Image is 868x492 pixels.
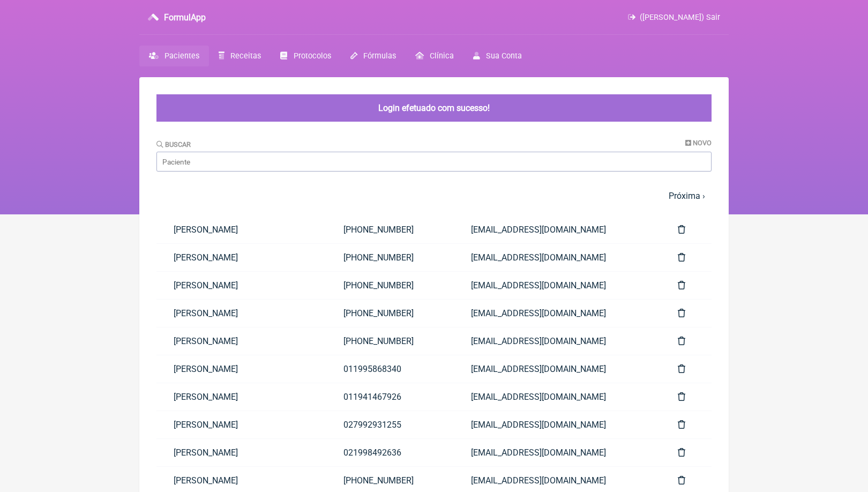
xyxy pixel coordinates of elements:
span: Sua Conta [486,51,522,61]
a: Fórmulas [341,46,406,66]
a: [EMAIL_ADDRESS][DOMAIN_NAME] [454,327,661,355]
a: 021998492636 [326,439,454,466]
a: Próxima › [669,191,705,201]
input: Paciente [156,152,712,172]
a: [EMAIL_ADDRESS][DOMAIN_NAME] [454,216,661,243]
span: Protocolos [294,51,331,61]
a: 027992931255 [326,411,454,438]
h3: FormulApp [164,12,206,23]
a: [PHONE_NUMBER] [326,327,454,355]
div: Login efetuado com sucesso! [156,94,712,122]
nav: pager [156,184,712,207]
a: Novo [685,139,712,147]
a: [PHONE_NUMBER] [326,300,454,327]
a: Pacientes [139,46,209,66]
a: ([PERSON_NAME]) Sair [628,13,720,22]
span: ([PERSON_NAME]) Sair [640,13,720,22]
a: [EMAIL_ADDRESS][DOMAIN_NAME] [454,300,661,327]
a: 011995868340 [326,355,454,383]
span: Clínica [430,51,454,61]
a: Receitas [209,46,271,66]
a: [PHONE_NUMBER] [326,244,454,271]
span: Receitas [230,51,261,61]
a: Clínica [406,46,463,66]
a: 011941467926 [326,383,454,411]
label: Buscar [156,140,191,148]
a: [EMAIL_ADDRESS][DOMAIN_NAME] [454,244,661,271]
span: Novo [693,139,712,147]
a: Protocolos [271,46,340,66]
a: [PERSON_NAME] [156,216,326,243]
a: [EMAIL_ADDRESS][DOMAIN_NAME] [454,272,661,299]
a: [PERSON_NAME] [156,327,326,355]
a: [PERSON_NAME] [156,355,326,383]
a: [EMAIL_ADDRESS][DOMAIN_NAME] [454,355,661,383]
a: [PERSON_NAME] [156,300,326,327]
a: [PERSON_NAME] [156,439,326,466]
a: [EMAIL_ADDRESS][DOMAIN_NAME] [454,411,661,438]
a: Sua Conta [463,46,532,66]
span: Fórmulas [363,51,396,61]
a: [PERSON_NAME] [156,244,326,271]
span: Pacientes [164,51,199,61]
a: [PHONE_NUMBER] [326,216,454,243]
a: [PERSON_NAME] [156,411,326,438]
a: [EMAIL_ADDRESS][DOMAIN_NAME] [454,439,661,466]
a: [PERSON_NAME] [156,272,326,299]
a: [PERSON_NAME] [156,383,326,411]
a: [PHONE_NUMBER] [326,272,454,299]
a: [EMAIL_ADDRESS][DOMAIN_NAME] [454,383,661,411]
